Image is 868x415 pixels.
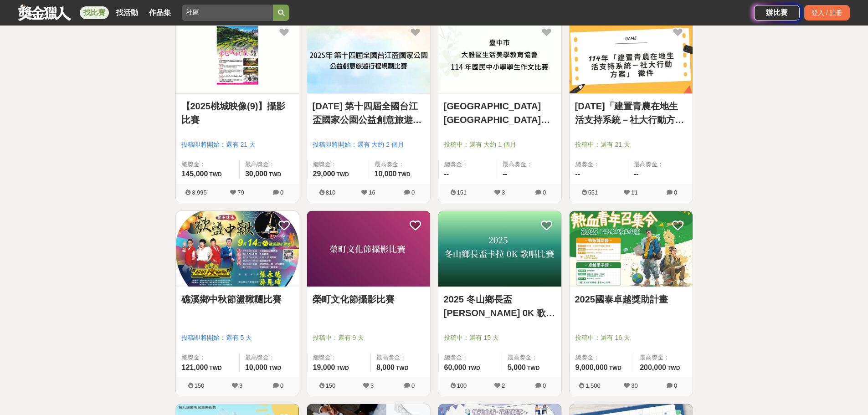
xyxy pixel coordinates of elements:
[176,17,299,93] img: Cover Image
[674,189,677,196] span: 0
[237,189,244,196] span: 79
[502,189,505,196] span: 3
[444,160,492,169] span: 總獎金：
[245,170,267,178] span: 30,000
[375,170,397,178] span: 10,000
[631,382,637,389] span: 30
[182,353,234,362] span: 總獎金：
[467,365,480,371] span: TWD
[444,333,556,343] span: 投稿中：還有 15 天
[313,353,365,362] span: 總獎金：
[411,189,415,196] span: 0
[369,189,375,196] span: 16
[313,99,425,127] a: [DATE] 第十四屆全國台江盃國家公園公益創意旅遊行程規劃比賽
[640,353,687,362] span: 最高獎金：
[376,364,395,371] span: 8,000
[181,333,293,343] span: 投稿即將開始：還有 5 天
[570,211,693,287] a: Cover Image
[438,17,561,93] img: Cover Image
[575,333,687,343] span: 投稿中：還有 16 天
[336,171,349,178] span: TWD
[307,211,430,287] a: Cover Image
[269,365,281,371] span: TWD
[245,353,293,362] span: 最高獎金：
[313,292,425,306] a: 榮町文化節攝影比賽
[145,6,175,19] a: 作品集
[307,17,430,94] a: Cover Image
[313,140,425,149] span: 投稿即將開始：還有 大約 2 個月
[575,170,580,178] span: --
[634,170,639,178] span: --
[508,364,526,371] span: 5,000
[182,5,273,21] input: 2025 反詐視界—全國影片競賽
[313,170,335,178] span: 29,000
[457,189,467,196] span: 151
[754,5,800,20] a: 辦比賽
[575,140,687,149] span: 投稿中：還有 21 天
[588,189,598,196] span: 551
[575,292,687,306] a: 2025國泰卓越獎助計畫
[313,333,425,343] span: 投稿中：還有 9 天
[444,170,449,178] span: --
[182,170,208,178] span: 145,000
[181,292,293,306] a: 礁溪鄉中秋節盪鞦韆比賽
[376,353,425,362] span: 最高獎金：
[444,99,556,127] a: [GEOGRAPHIC_DATA][GEOGRAPHIC_DATA]生活美學教育協會 [DATE]國民中小學學生作文比賽
[239,382,242,389] span: 3
[192,189,207,196] span: 3,995
[575,160,623,169] span: 總獎金：
[634,160,687,169] span: 最高獎金：
[444,140,556,149] span: 投稿中：還有 大約 1 個月
[438,17,561,94] a: Cover Image
[280,382,283,389] span: 0
[269,171,281,178] span: TWD
[370,382,374,389] span: 3
[280,189,283,196] span: 0
[527,365,539,371] span: TWD
[307,211,430,287] img: Cover Image
[398,171,410,178] span: TWD
[176,17,299,94] a: Cover Image
[80,6,109,19] a: 找比賽
[209,365,221,371] span: TWD
[313,364,335,371] span: 19,000
[575,364,608,371] span: 9,000,000
[326,382,336,389] span: 150
[586,382,601,389] span: 1,500
[575,99,687,127] a: [DATE]「建置青農在地生活支持系統－社大行動方案」 徵件
[181,99,293,127] a: 【2025桃城映像(9)】攝影比賽
[640,364,666,371] span: 200,000
[209,171,221,178] span: TWD
[575,353,629,362] span: 總獎金：
[182,364,208,371] span: 121,000
[674,382,677,389] span: 0
[444,292,556,320] a: 2025 冬山鄉長盃[PERSON_NAME] 0K 歌唱比賽
[438,211,561,287] a: Cover Image
[396,365,408,371] span: TWD
[245,364,267,371] span: 10,000
[609,365,621,371] span: TWD
[176,211,299,287] a: Cover Image
[503,160,556,169] span: 最高獎金：
[182,160,234,169] span: 總獎金：
[113,6,142,19] a: 找活動
[195,382,205,389] span: 150
[444,364,467,371] span: 60,000
[570,211,693,287] img: Cover Image
[502,382,505,389] span: 2
[375,160,425,169] span: 最高獎金：
[543,189,546,196] span: 0
[508,353,556,362] span: 最高獎金：
[631,189,637,196] span: 11
[336,365,349,371] span: TWD
[438,211,561,287] img: Cover Image
[503,170,508,178] span: --
[326,189,336,196] span: 810
[411,382,415,389] span: 0
[176,211,299,287] img: Cover Image
[543,382,546,389] span: 0
[570,17,693,93] img: Cover Image
[668,365,680,371] span: TWD
[457,382,467,389] span: 100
